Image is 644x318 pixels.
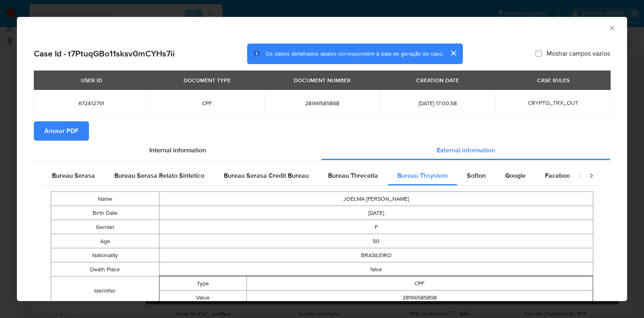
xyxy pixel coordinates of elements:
[328,171,378,180] span: Bureau Threceita
[51,262,159,276] td: Death Place
[17,17,627,301] div: closure-recommendation-modal
[44,122,78,140] span: Anexar PDF
[437,145,495,155] span: External information
[289,73,355,87] div: DOCUMENT NUMBER
[390,100,486,107] span: [DATE] 17:00:58
[160,291,246,305] td: Value
[246,276,593,291] td: CPF
[532,73,574,87] div: CASE RULES
[51,192,159,206] td: Name
[535,50,542,57] input: Mostrar campos vazios
[114,171,204,180] span: Bureau Serasa Relato Sintetico
[608,24,615,31] button: Fechar a janela
[159,248,593,262] td: BRASILEIRO
[34,121,89,141] button: Anexar PDF
[179,73,235,87] div: DOCUMENT TYPE
[51,220,159,234] td: Gender
[51,206,159,220] td: Birth Date
[51,248,159,262] td: Nationality
[274,100,370,107] span: 28166585898
[34,141,610,160] div: Detailed info
[42,166,570,185] div: Detailed external info
[159,234,593,248] td: 50
[467,171,486,180] span: Softon
[159,206,593,220] td: [DATE]
[505,171,526,180] span: Google
[52,171,95,180] span: Bureau Serasa
[34,48,175,59] h2: Case Id - t7PtuqGBo11sksv0mCYHs7ii
[545,171,573,180] span: Facebook
[51,276,159,305] td: Identifier
[224,171,309,180] span: Bureau Serasa Credit Bureau
[444,44,463,63] button: cerrar
[411,73,464,87] div: CREATION DATE
[160,276,246,291] td: Type
[51,234,159,248] td: Age
[246,291,593,305] td: 28166585898
[159,192,593,206] td: JOELMA [PERSON_NAME]
[159,262,593,276] td: false
[159,100,255,107] span: CPF
[547,50,610,58] span: Mostrar campos vazios
[397,171,448,180] span: Bureau Thsystem
[159,220,593,234] td: F
[528,99,578,107] span: CRYPTO_TRX_OUT
[149,145,206,155] span: Internal information
[266,50,444,58] span: Os dados detalhados abaixo correspondem à data de geração do caso.
[76,73,107,87] div: USER ID
[43,100,140,107] span: 672412791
